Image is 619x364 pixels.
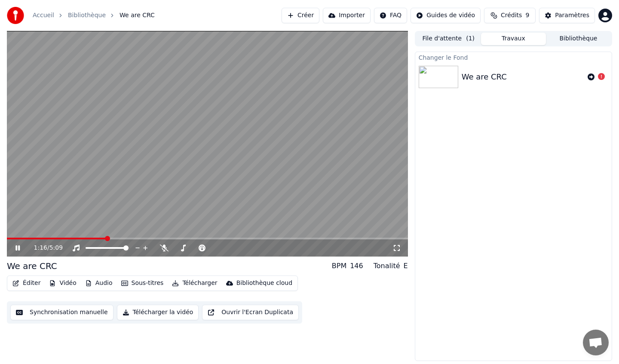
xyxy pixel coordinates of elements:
[481,33,546,45] button: Travaux
[117,305,199,320] button: Télécharger la vidéo
[583,330,609,355] div: Ouvrir le chat
[411,8,481,23] button: Guides de vidéo
[374,261,400,271] div: Tonalité
[462,71,507,83] div: We are CRC
[539,8,595,23] button: Paramètres
[34,244,47,252] span: 1:16
[282,8,319,23] button: Créer
[10,305,113,320] button: Synchronisation manuelle
[323,8,371,23] button: Importer
[416,33,481,45] button: File d'attente
[118,277,167,289] button: Sous-titres
[555,11,589,20] div: Paramètres
[33,11,54,20] a: Accueil
[374,8,407,23] button: FAQ
[466,34,475,43] span: ( 1 )
[9,277,44,289] button: Éditer
[202,305,299,320] button: Ouvrir l'Ecran Duplicata
[332,261,346,271] div: BPM
[46,277,80,289] button: Vidéo
[33,11,155,20] nav: breadcrumb
[546,33,611,45] button: Bibliothèque
[7,7,24,24] img: youka
[350,261,363,271] div: 146
[49,244,63,252] span: 5:09
[525,11,529,20] span: 9
[120,11,155,20] span: We are CRC
[68,11,106,20] a: Bibliothèque
[415,52,612,62] div: Changer le Fond
[236,279,292,288] div: Bibliothèque cloud
[404,261,408,271] div: E
[501,11,522,20] span: Crédits
[169,277,221,289] button: Télécharger
[34,244,55,252] div: /
[82,277,116,289] button: Audio
[484,8,536,23] button: Crédits9
[7,260,57,272] div: We are CRC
